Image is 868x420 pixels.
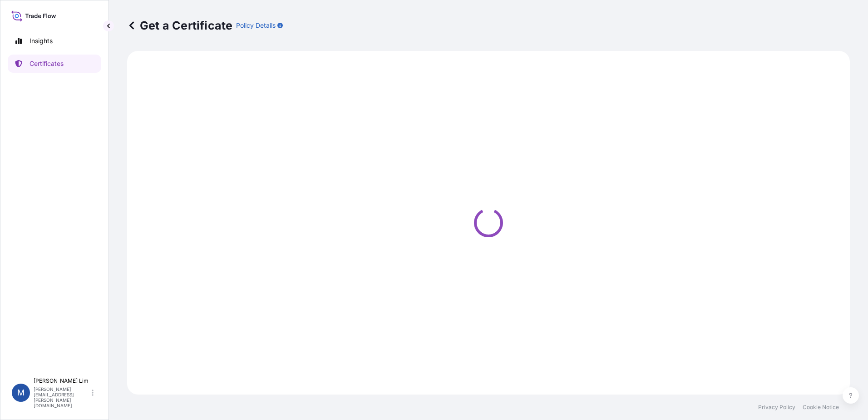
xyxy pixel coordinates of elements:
a: Insights [8,32,101,50]
a: Certificates [8,55,101,73]
p: Policy Details [236,21,276,30]
p: [PERSON_NAME][EMAIL_ADDRESS][PERSON_NAME][DOMAIN_NAME] [34,386,90,408]
div: Loading [133,56,844,389]
p: [PERSON_NAME] Lim [34,377,90,385]
a: Privacy Policy [758,404,795,411]
p: Get a Certificate [127,18,232,33]
p: Certificates [30,59,64,68]
a: Cookie Notice [803,404,839,411]
span: M [17,388,25,397]
p: Insights [30,36,53,45]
